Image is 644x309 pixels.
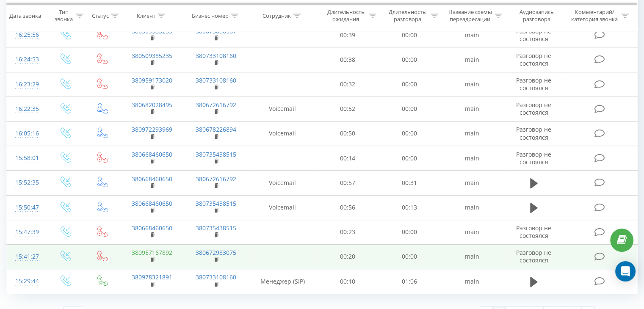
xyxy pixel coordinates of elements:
[132,76,172,84] a: 380959173020
[379,47,440,72] td: 00:00
[317,171,379,195] td: 00:57
[317,72,379,97] td: 00:32
[15,101,38,117] div: 16:22:35
[516,52,551,67] span: Разговор не состоялся
[569,9,619,23] div: Комментарий/категория звонка
[196,76,236,84] a: 380733108160
[132,27,172,35] a: 380509385235
[132,101,172,109] a: 380682028495
[516,224,551,240] span: Разговор не состоялся
[516,248,551,264] span: Разговор не состоялся
[325,9,367,23] div: Длительность ожидания
[440,171,504,195] td: main
[132,273,172,281] a: 380978321891
[132,199,172,207] a: 380668460650
[196,175,236,183] a: 380672616792
[196,52,236,60] a: 380733108160
[379,121,440,146] td: 00:00
[9,12,41,19] div: Дата звонка
[92,12,109,19] div: Статус
[379,195,440,220] td: 00:13
[440,121,504,146] td: main
[248,97,317,121] td: Voicemail
[317,47,379,72] td: 00:38
[196,101,236,109] a: 380672616792
[317,146,379,171] td: 00:14
[263,12,291,19] div: Сотрудник
[317,121,379,146] td: 00:50
[516,27,551,43] span: Разговор не состоялся
[615,261,636,281] div: Open Intercom Messenger
[132,224,172,232] a: 380668460650
[379,244,440,269] td: 00:00
[196,27,236,35] a: 380673030567
[379,269,440,294] td: 01:06
[516,125,551,141] span: Разговор не состоялся
[248,269,317,294] td: Менеджер (SIP)
[317,97,379,121] td: 00:52
[512,9,561,23] div: Аудиозапись разговора
[137,12,155,19] div: Клиент
[15,273,38,290] div: 15:29:44
[15,174,38,191] div: 15:52:35
[196,199,236,207] a: 380735438515
[440,220,504,244] td: main
[386,9,428,23] div: Длительность разговора
[379,220,440,244] td: 00:00
[317,220,379,244] td: 00:23
[196,248,236,257] a: 380672983075
[440,47,504,72] td: main
[317,269,379,294] td: 00:10
[15,27,38,43] div: 16:25:56
[132,175,172,183] a: 380668460650
[516,101,551,116] span: Разговор не состоялся
[440,97,504,121] td: main
[15,125,38,142] div: 16:05:16
[317,195,379,220] td: 00:56
[15,51,38,68] div: 16:24:53
[196,150,236,158] a: 380735438515
[516,150,551,166] span: Разговор не состоялся
[132,52,172,60] a: 380509385235
[248,195,317,220] td: Voicemail
[448,9,492,23] div: Название схемы переадресации
[196,273,236,281] a: 380733108160
[440,269,504,294] td: main
[379,23,440,47] td: 00:00
[248,171,317,195] td: Voicemail
[192,12,229,19] div: Бизнес номер
[379,97,440,121] td: 00:00
[15,199,38,216] div: 15:50:47
[196,125,236,133] a: 380678226894
[440,195,504,220] td: main
[440,146,504,171] td: main
[379,171,440,195] td: 00:31
[132,150,172,158] a: 380668460650
[15,224,38,240] div: 15:47:39
[132,125,172,133] a: 380972293969
[196,224,236,232] a: 380735438515
[53,9,73,23] div: Тип звонка
[440,244,504,269] td: main
[516,76,551,92] span: Разговор не состоялся
[15,248,38,265] div: 15:41:27
[379,72,440,97] td: 00:00
[15,150,38,166] div: 15:58:01
[440,23,504,47] td: main
[132,248,172,257] a: 380957167892
[440,72,504,97] td: main
[15,76,38,93] div: 16:23:29
[379,146,440,171] td: 00:00
[248,121,317,146] td: Voicemail
[317,244,379,269] td: 00:20
[317,23,379,47] td: 00:39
